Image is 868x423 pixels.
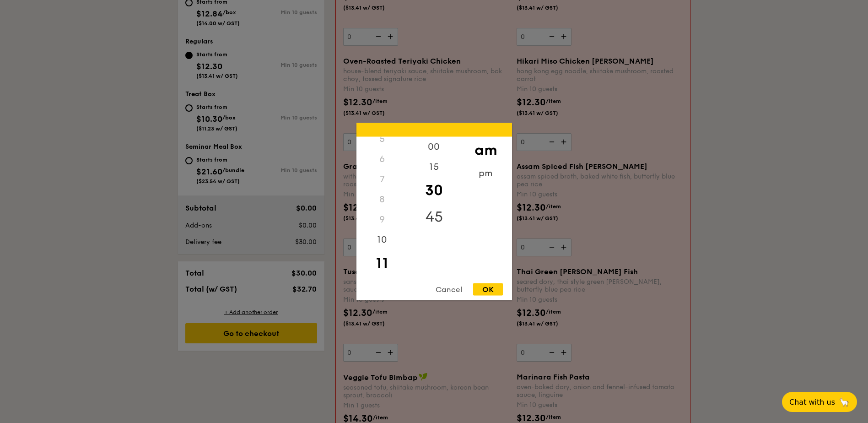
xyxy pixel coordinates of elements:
[356,230,408,250] div: 10
[356,129,408,149] div: 5
[356,169,408,190] div: 7
[356,190,408,210] div: 8
[460,163,512,184] div: pm
[789,398,835,407] span: Chat with us
[460,137,512,163] div: am
[408,157,460,177] div: 15
[473,283,503,296] div: OK
[356,250,408,277] div: 11
[408,137,460,157] div: 00
[426,283,471,296] div: Cancel
[356,149,408,169] div: 6
[782,392,857,412] button: Chat with us🦙
[356,210,408,230] div: 9
[408,204,460,230] div: 45
[408,177,460,204] div: 30
[839,397,850,407] span: 🦙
